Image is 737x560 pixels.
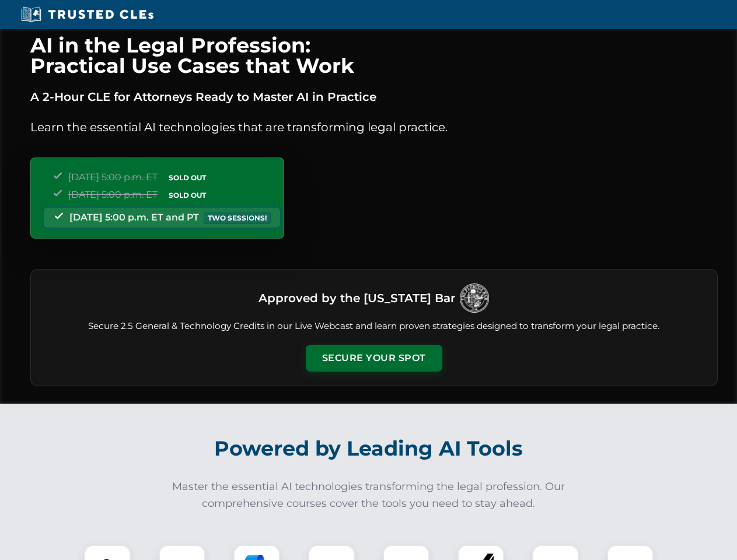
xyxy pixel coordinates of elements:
h1: AI in the Legal Profession: Practical Use Cases that Work [30,35,718,76]
img: Logo [460,283,489,313]
p: Master the essential AI technologies transforming the legal profession. Our comprehensive courses... [165,478,573,512]
p: A 2-Hour CLE for Attorneys Ready to Master AI in Practice [30,87,718,106]
img: Trusted CLEs [18,6,157,23]
button: Secure Your Spot [306,345,442,372]
p: Learn the essential AI technologies that are transforming legal practice. [30,118,718,136]
span: SOLD OUT [165,171,210,184]
span: [DATE] 5:00 p.m. ET [68,171,158,183]
span: [DATE] 5:00 p.m. ET [68,189,158,200]
p: Secure 2.5 General & Technology Credits in our Live Webcast and learn proven strategies designed ... [45,320,703,333]
h2: Powered by Leading AI Tools [46,428,692,469]
span: SOLD OUT [165,189,210,201]
h3: Approved by the [US_STATE] Bar [259,288,455,309]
